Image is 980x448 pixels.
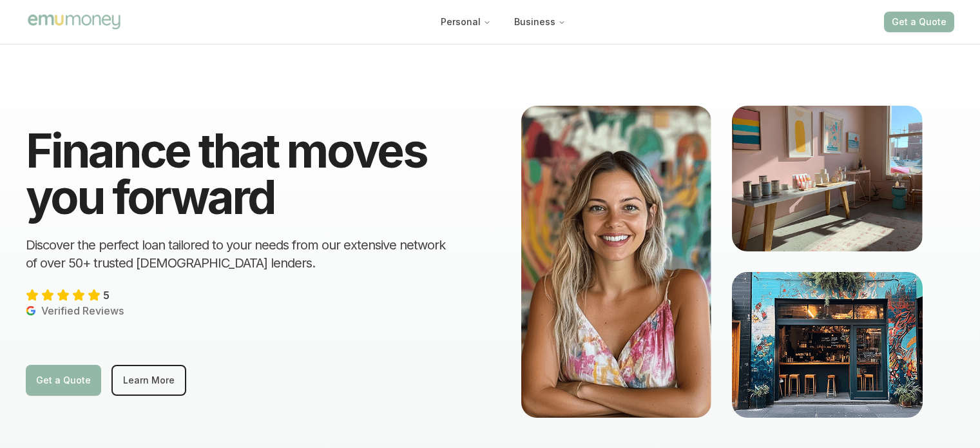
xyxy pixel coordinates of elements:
[103,287,110,303] span: 5
[26,12,122,31] img: Emu Money
[732,272,923,418] img: Cafe in Byron Bay
[26,306,36,316] img: Verified
[26,303,124,318] p: Verified Reviews
[884,12,954,32] button: Get a Quote
[111,365,186,396] a: Learn More
[26,236,459,272] h2: Discover the perfect loan tailored to your needs from our extensive network of over 50+ trusted [...
[430,10,501,34] button: Personal
[26,128,459,220] h1: Finance that moves you forward
[521,106,712,418] img: Blonde girl running a business
[504,10,576,34] button: Business
[732,106,923,251] img: Boutique home wares store
[26,365,101,396] a: Get a Quote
